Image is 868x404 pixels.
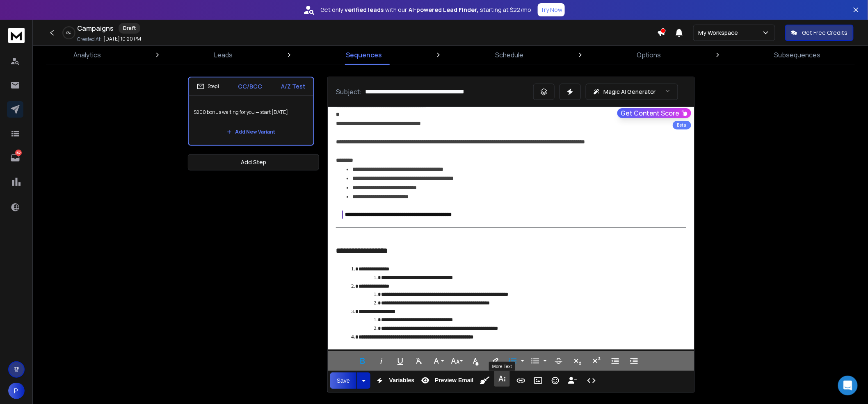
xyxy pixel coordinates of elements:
span: Variables [388,377,416,384]
p: Try Now [540,6,562,14]
button: Emoticons [548,372,563,389]
p: My Workspace [699,29,742,37]
div: More Text [489,362,515,371]
p: Leads [214,50,233,60]
a: Subsequences [770,45,826,65]
div: Step 1 [197,83,219,90]
p: CC/BCC [238,82,262,91]
button: Unordered List [542,353,548,369]
p: Get only with our starting at $22/mo [320,6,531,14]
button: Subscript [570,353,585,369]
button: Bold (⌘B) [355,353,370,369]
p: $200 bonus waiting for you — start [DATE] [194,101,308,124]
strong: AI-powered Lead Finder, [409,6,478,14]
a: Sequences [341,45,387,65]
div: Draft [119,23,140,34]
p: Schedule [496,50,524,60]
div: Open Intercom Messenger [838,376,858,395]
button: Magic AI Generator [586,84,678,100]
p: Subsequences [774,50,821,60]
button: Decrease Indent (⌘[) [608,353,623,369]
button: Superscript [589,353,604,369]
button: Add Step [188,154,319,170]
a: 152 [7,150,23,166]
img: logo [8,28,25,43]
button: Strikethrough (⌘S) [551,353,566,369]
p: Options [637,50,661,60]
button: Code View [584,372,599,389]
a: Analytics [69,45,106,65]
p: 152 [15,150,22,156]
button: Preview Email [418,372,475,389]
button: Save [330,372,356,389]
button: Try Now [538,3,565,16]
p: Subject: [336,87,362,97]
p: [DATE] 10:20 PM [103,36,141,42]
button: Get Content Score [617,108,691,118]
span: Preview Email [433,377,475,384]
button: Variables [372,372,416,389]
a: Options [632,45,666,65]
p: Analytics [73,50,101,60]
h1: Campaigns [77,23,114,33]
p: 0 % [67,30,71,35]
button: Add New Variant [220,124,282,140]
button: Insert Unsubscribe Link [565,372,580,389]
p: A/Z Test [281,82,305,91]
button: Insert Link (⌘K) [513,372,529,389]
button: Clean HTML [477,372,493,389]
strong: verified leads [345,6,384,14]
button: Italic (⌘I) [374,353,389,369]
button: Increase Indent (⌘]) [626,353,642,369]
button: P [8,383,25,399]
button: Insert Image (⌘P) [530,372,546,389]
li: Step1CC/BCCA/Z Test$200 bonus waiting for you — start [DATE]Add New Variant [188,77,314,146]
div: Beta [673,121,691,129]
p: Sequences [346,50,382,60]
p: Get Free Credits [802,29,848,37]
button: Get Free Credits [785,25,854,41]
p: Magic AI Generator [603,88,656,96]
a: Leads [209,45,238,65]
a: Schedule [491,45,529,65]
p: Created At: [77,36,102,43]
